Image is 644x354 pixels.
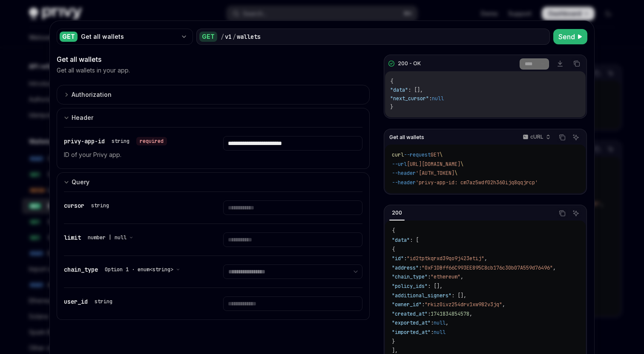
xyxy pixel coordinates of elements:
span: , [446,319,448,326]
span: "chain_type" [392,273,428,280]
button: number | null [88,233,133,242]
div: required [136,137,167,145]
span: "owner_id" [392,301,422,308]
span: "data" [392,237,410,244]
span: '[AUTH_TOKEN] [416,170,454,177]
span: privy-app-id [64,137,105,145]
span: cursor [64,202,84,209]
span: } [390,104,393,110]
div: / [221,32,224,41]
span: chain_type [64,266,98,273]
span: : [422,301,425,308]
span: : [404,255,407,262]
input: Enter cursor [223,200,362,215]
button: Expand input section [57,172,370,192]
span: , [553,264,556,271]
span: \ [460,161,463,168]
span: : [429,95,432,102]
select: Select response section [520,58,549,70]
button: Ask AI [570,208,581,219]
button: Copy the contents from the code block [557,132,568,143]
span: : [ [410,237,419,244]
span: --request [404,151,431,158]
div: Get all wallets [57,54,370,64]
span: [URL][DOMAIN_NAME] [407,161,460,168]
span: : [428,310,431,317]
div: wallets [237,32,261,41]
span: GET [431,151,440,158]
span: "0xF1DBff66C993EE895C8cb176c30b07A559d76496" [422,264,553,271]
span: "id" [392,255,404,262]
button: Copy the contents from the code block [571,58,582,69]
div: Header [72,113,93,123]
button: Expand input section [57,108,370,127]
div: v1 [225,32,232,41]
span: \ [440,151,443,158]
button: cURL [518,130,554,145]
span: --header [392,170,416,177]
span: Option 1 · enum<string> [105,266,173,273]
div: 200 [389,208,405,218]
span: : [], [451,292,466,299]
select: Select chain_type [223,264,362,279]
span: , [502,301,505,308]
span: : [], [428,283,443,290]
div: Get all wallets [81,32,177,41]
div: Query [72,177,89,187]
span: , [469,310,472,317]
span: --url [392,161,407,168]
span: : [431,329,434,336]
button: Expand input section [57,85,370,104]
div: limit [64,232,137,243]
span: ], [392,347,398,354]
span: "policy_ids" [392,283,428,290]
button: Option 1 · enum<string> [105,265,180,274]
span: , [484,255,487,262]
button: GETGet all wallets [57,28,193,46]
span: --header [392,179,416,186]
span: curl [392,151,404,158]
div: GET [199,32,217,42]
span: \ [454,170,457,177]
p: Get all wallets in your app. [57,66,130,75]
div: user_id [64,296,116,307]
span: "next_cursor" [390,95,429,102]
span: null [434,319,446,326]
span: { [392,246,395,253]
button: Copy the contents from the code block [557,208,568,219]
input: Enter limit [223,232,362,247]
span: { [390,78,393,85]
input: Enter privy-app-id [223,136,362,151]
div: / [233,32,236,41]
span: Send [558,32,575,42]
span: number | null [88,234,126,241]
span: "data" [390,87,408,93]
span: : [431,319,434,326]
div: 200 - OK [398,60,421,67]
span: "address" [392,264,419,271]
span: 'privy-app-id: cm7az5wdf02h360ijq8qqjrcp' [416,179,538,186]
span: : [], [408,87,423,93]
span: "rkiz0ivz254drv1xw982v3jq" [425,301,502,308]
span: limit [64,234,81,241]
span: "exported_at" [392,319,431,326]
input: Enter user_id [223,296,362,311]
button: Send [553,29,587,44]
span: 1741834854578 [431,310,469,317]
span: } [392,338,395,345]
span: "id2tptkqrxd39qo9j423etij" [407,255,484,262]
div: Response content [385,71,586,117]
span: null [434,329,446,336]
span: , [460,273,463,280]
a: Download response file [554,58,566,70]
div: Authorization [72,90,112,100]
span: "created_at" [392,310,428,317]
span: "imported_at" [392,329,431,336]
button: Ask AI [570,132,581,143]
p: ID of your Privy app. [64,150,203,160]
span: { [392,227,395,234]
div: GET [60,32,78,42]
span: : [428,273,431,280]
span: "ethereum" [431,273,460,280]
span: user_id [64,298,88,305]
